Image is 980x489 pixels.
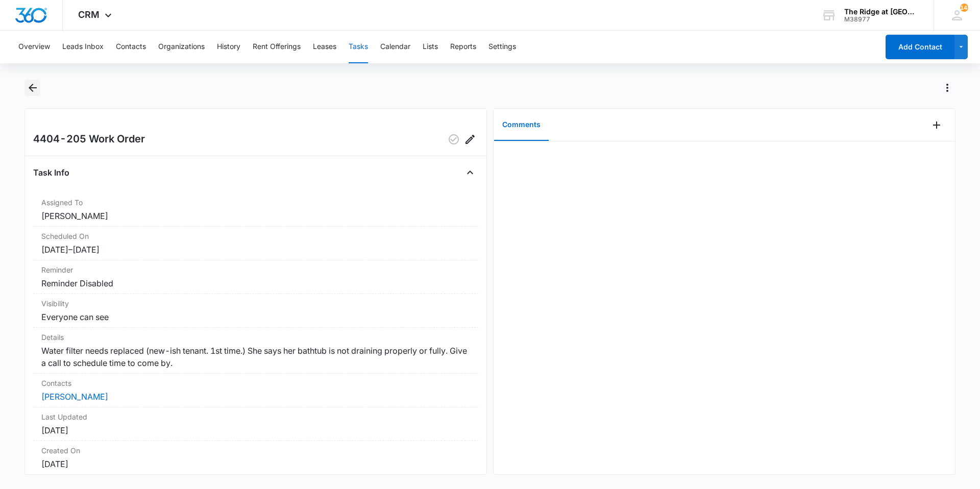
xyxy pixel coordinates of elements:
[41,378,470,388] dt: Contacts
[41,345,470,369] dd: Water filter needs replaced (new-ish tenant. 1st time.) She says her bathtub is not draining prop...
[41,264,470,275] dt: Reminder
[62,31,104,63] button: Leads Inbox
[844,8,919,16] div: account name
[33,328,478,374] div: DetailsWater filter needs replaced (new-ish tenant. 1st time.) She says her bathtub is not draini...
[41,277,470,289] dd: Reminder Disabled
[116,31,146,63] button: Contacts
[33,227,478,260] div: Scheduled On[DATE]–[DATE]
[33,166,69,179] h4: Task Info
[423,31,438,63] button: Lists
[939,80,955,96] button: Actions
[928,117,945,133] button: Add Comment
[33,193,478,227] div: Assigned To[PERSON_NAME]
[41,210,470,222] dd: [PERSON_NAME]
[33,260,478,294] div: ReminderReminder Disabled
[960,4,968,12] span: 145
[41,458,470,470] dd: [DATE]
[450,31,476,63] button: Reports
[18,31,50,63] button: Overview
[41,445,470,456] dt: Created On
[488,31,516,63] button: Settings
[960,4,968,12] div: notifications count
[462,164,478,181] button: Close
[33,407,478,441] div: Last Updated[DATE]
[462,131,478,148] button: Edit
[886,35,954,59] button: Add Contact
[33,441,478,475] div: Created On[DATE]
[41,197,470,208] dt: Assigned To
[313,31,336,63] button: Leases
[41,332,470,343] dt: Details
[24,80,40,96] button: Back
[41,424,470,436] dd: [DATE]
[253,31,301,63] button: Rent Offerings
[349,31,368,63] button: Tasks
[41,392,108,402] a: [PERSON_NAME]
[41,311,470,323] dd: Everyone can see
[158,31,205,63] button: Organizations
[380,31,410,63] button: Calendar
[41,243,470,256] dd: [DATE] – [DATE]
[33,294,478,328] div: VisibilityEveryone can see
[78,9,100,20] span: CRM
[494,109,549,141] button: Comments
[844,16,919,23] div: account id
[217,31,240,63] button: History
[33,374,478,407] div: Contacts[PERSON_NAME]
[41,231,470,241] dt: Scheduled On
[33,131,145,148] h2: 4404-205 Work Order
[41,298,470,309] dt: Visibility
[41,411,470,422] dt: Last Updated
